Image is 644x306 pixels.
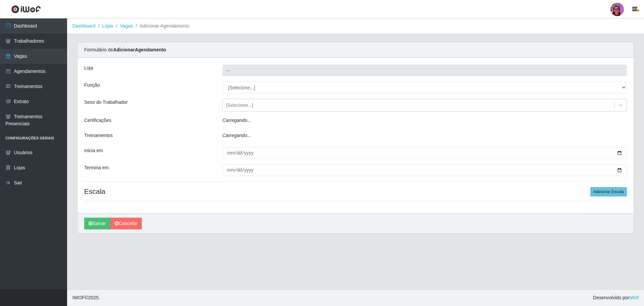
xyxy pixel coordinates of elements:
h4: Escala [84,187,627,195]
input: 00/00/0000 [222,147,627,159]
label: Treinamentos [84,132,113,139]
div: Formulário de [77,42,634,58]
span: © 2025 . [72,294,100,301]
label: Loja [84,64,93,72]
div: [Selecione...] [226,102,253,109]
a: Lojas [102,23,113,29]
a: iWof [629,295,639,300]
nav: breadcrumb [67,18,644,34]
span: Desenvolvido por [593,294,639,301]
input: 00/00/0000 [222,164,627,176]
label: Termina em [84,164,109,171]
button: Salvar [84,218,110,229]
button: Adicionar Escala [590,187,627,196]
label: Sexo do Trabalhador [84,99,128,106]
label: Função [84,82,100,89]
span: IWOF [72,295,85,300]
i: Carregando... [222,133,251,138]
strong: Adicionar Agendamento [113,47,166,52]
a: Dashboard [72,23,96,29]
a: Cancelar [110,218,142,229]
label: Certificações [84,117,111,124]
img: CoreUI Logo [11,5,41,13]
label: Inicia em [84,147,103,154]
a: Vagas [120,23,133,29]
li: Adicionar Agendamento [133,23,190,30]
i: Carregando... [222,118,251,123]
